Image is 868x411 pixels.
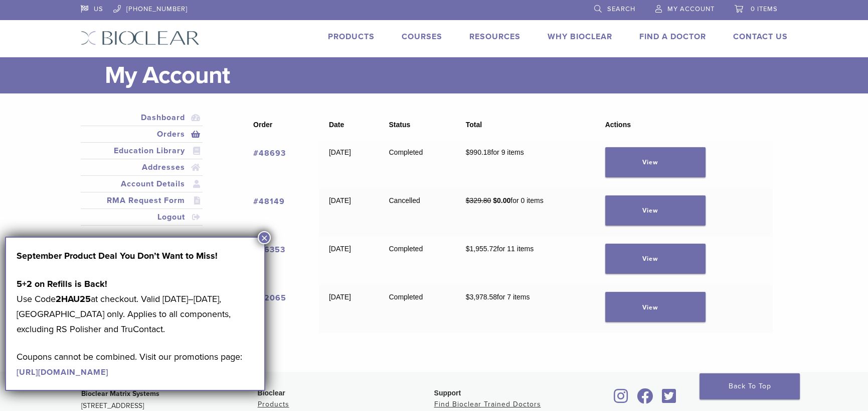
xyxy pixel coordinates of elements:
span: 3,978.58 [466,293,497,301]
p: Coupons cannot be combined. Visit our promotions page: [17,349,254,379]
span: 0 items [751,5,778,13]
a: View order 48149 [605,195,706,226]
a: View order number 48149 [253,196,285,207]
img: Bioclear [81,31,200,45]
span: $ [493,196,497,204]
span: $ [466,245,470,253]
nav: Account pages [81,110,203,238]
td: Completed [379,237,456,285]
button: Close [258,231,271,244]
a: Why Bioclear [548,32,612,42]
a: View order number 48693 [253,148,286,158]
a: Dashboard [83,112,201,124]
span: $ [466,148,470,156]
p: Use Code at checkout. Valid [DATE]–[DATE], [GEOGRAPHIC_DATA] only. Applies to all components, exc... [17,276,254,337]
span: 990.18 [466,148,491,156]
strong: September Product Deal You Don’t Want to Miss! [17,250,218,261]
a: Addresses [83,161,201,173]
a: Account Details [83,178,201,190]
td: Completed [379,285,456,333]
strong: 5+2 on Refills is Back! [17,278,107,289]
a: Bioclear [611,394,632,404]
span: Bioclear [258,389,285,397]
a: Courses [402,32,442,42]
h1: My Account [105,57,788,93]
span: Support [434,389,461,397]
del: $329.80 [466,196,491,204]
td: Cancelled [379,188,456,237]
a: Bioclear [634,394,657,404]
a: View order number 46353 [253,245,285,255]
td: for 0 items [456,188,595,237]
a: Find Bioclear Trained Doctors [434,400,541,408]
span: Status [389,121,410,129]
span: Search [607,5,635,13]
a: View order 46353 [605,244,706,274]
span: Actions [605,121,631,129]
span: My Account [667,5,715,13]
td: for 7 items [456,285,595,333]
a: Back To Top [700,373,800,399]
span: Total [466,121,482,129]
a: View order 48693 [605,147,706,177]
a: View order number 42065 [253,293,286,303]
time: [DATE] [329,245,351,253]
time: [DATE] [329,196,351,204]
a: Logout [83,211,201,223]
a: Orders [83,128,201,140]
a: Education Library [83,145,201,157]
a: Products [328,32,375,42]
time: [DATE] [329,293,351,301]
strong: 2HAU25 [56,293,91,304]
td: for 11 items [456,237,595,285]
a: View order 42065 [605,292,706,322]
a: Bioclear [659,394,680,404]
span: Order [253,121,272,129]
td: for 9 items [456,140,595,188]
span: $ [466,293,470,301]
span: Date [329,121,344,129]
a: Products [258,400,289,408]
time: [DATE] [329,148,351,156]
a: [URL][DOMAIN_NAME] [17,367,108,377]
a: Find A Doctor [639,32,706,42]
td: Completed [379,140,456,188]
a: Resources [469,32,520,42]
a: Contact Us [733,32,788,42]
span: 0.00 [493,196,510,204]
a: RMA Request Form [83,194,201,207]
span: 1,955.72 [466,245,497,253]
strong: Bioclear Matrix Systems [81,389,159,398]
